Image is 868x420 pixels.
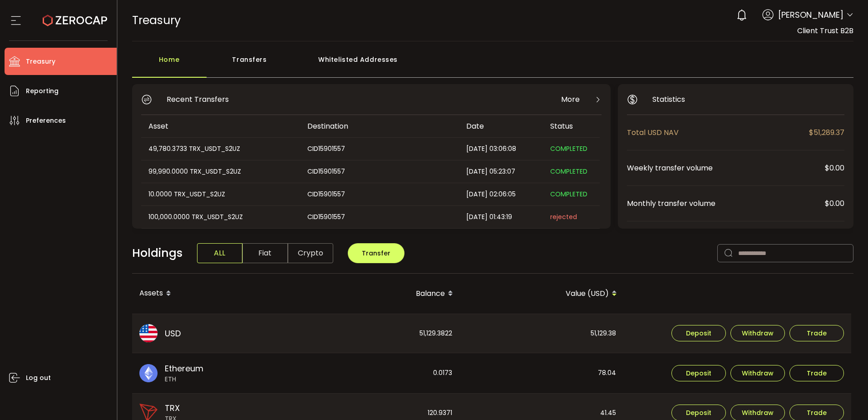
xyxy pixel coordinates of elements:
[459,166,543,177] div: [DATE] 05:23:07
[823,376,868,420] iframe: Chat Widget
[348,243,404,263] button: Transfer
[197,243,242,263] span: ALL
[300,144,458,154] div: CID15901557
[825,198,844,209] span: $0.00
[362,249,390,258] span: Transfer
[742,370,774,376] span: Withdraw
[789,365,844,381] button: Trade
[141,144,299,154] div: 49,780.3733 TRX_USDT_S2UZ
[132,245,182,262] span: Holdings
[26,85,59,98] span: Reporting
[460,286,624,301] div: Value (USD)
[296,314,459,353] div: 51,129.3822
[686,410,711,416] span: Deposit
[807,410,827,416] span: Trade
[671,325,726,341] button: Deposit
[165,375,203,384] span: ETH
[141,212,299,222] div: 100,000.0000 TRX_USDT_S2UZ
[742,330,774,336] span: Withdraw
[300,212,458,222] div: CID15901557
[550,212,577,221] span: rejected
[550,190,587,199] span: COMPLETED
[459,144,543,154] div: [DATE] 03:06:08
[296,286,460,301] div: Balance
[132,12,181,28] span: Treasury
[459,189,543,200] div: [DATE] 02:06:05
[652,94,685,105] span: Statistics
[165,402,180,414] span: TRX
[627,127,809,138] span: Total USD NAV
[797,25,853,36] span: Client Trust B2B
[686,370,711,376] span: Deposit
[167,94,229,105] span: Recent Transfers
[730,365,785,381] button: Withdraw
[807,370,827,376] span: Trade
[26,55,55,68] span: Treasury
[561,94,580,105] span: More
[207,50,293,78] div: Transfers
[543,121,600,131] div: Status
[742,410,774,416] span: Withdraw
[460,353,623,393] div: 78.04
[459,121,543,131] div: Date
[242,243,288,263] span: Fiat
[165,327,181,340] span: USD
[132,50,207,78] div: Home
[778,9,843,21] span: [PERSON_NAME]
[627,162,825,174] span: Weekly transfer volume
[459,212,543,222] div: [DATE] 01:43:19
[809,127,844,138] span: $51,289.37
[671,365,726,381] button: Deposit
[550,144,587,153] span: COMPLETED
[730,325,785,341] button: Withdraw
[550,167,587,176] span: COMPLETED
[300,166,458,177] div: CID15901557
[141,189,299,200] div: 10.0000 TRX_USDT_S2UZ
[825,162,844,174] span: $0.00
[789,325,844,341] button: Trade
[141,166,299,177] div: 99,990.0000 TRX_USDT_S2UZ
[139,364,158,382] img: eth_portfolio.svg
[141,121,300,131] div: Asset
[300,189,458,200] div: CID15901557
[165,362,203,375] span: Ethereum
[460,314,623,353] div: 51,129.38
[300,121,459,131] div: Destination
[288,243,333,263] span: Crypto
[686,330,711,336] span: Deposit
[807,330,827,336] span: Trade
[26,371,51,385] span: Log out
[26,114,66,127] span: Preferences
[296,353,459,393] div: 0.0173
[139,324,158,342] img: usd_portfolio.svg
[627,198,825,209] span: Monthly transfer volume
[293,50,424,78] div: Whitelisted Addresses
[132,286,296,301] div: Assets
